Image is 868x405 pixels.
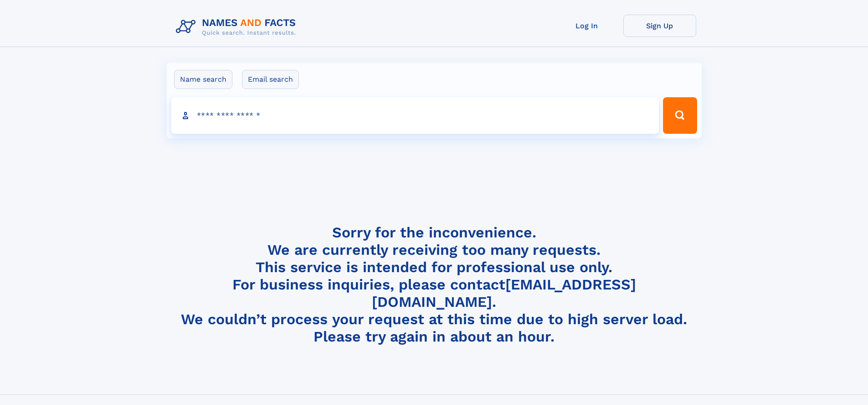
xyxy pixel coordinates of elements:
[372,276,636,310] a: [EMAIL_ADDRESS][DOMAIN_NAME]
[242,70,299,89] label: Email search
[663,97,697,134] button: Search Button
[172,224,696,346] h4: Sorry for the inconvenience. We are currently receiving too many requests. This service is intend...
[172,15,303,39] img: Logo Names and Facts
[623,15,696,37] a: Sign Up
[550,15,623,37] a: Log In
[174,70,232,89] label: Name search
[171,97,659,134] input: search input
